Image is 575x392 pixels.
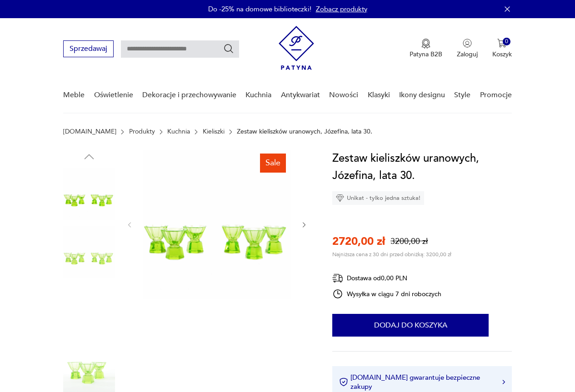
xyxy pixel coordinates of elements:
button: Dodaj do koszyka [332,314,489,337]
a: Meble [63,78,85,113]
a: Style [454,78,470,113]
button: Patyna B2B [410,39,442,59]
p: Najniższa cena z 30 dni przed obniżką: 3200,00 zł [332,251,451,258]
a: Nowości [329,78,358,113]
img: Ikona medalu [421,39,430,49]
a: Ikony designu [399,78,445,113]
button: [DOMAIN_NAME] gwarantuje bezpieczne zakupy [339,373,505,391]
img: Zdjęcie produktu Zestaw kieliszków uranowych, Józefina, lata 30. [63,284,115,336]
a: Kuchnia [245,78,271,113]
button: Szukaj [223,43,234,54]
p: 2720,00 zł [332,234,385,249]
img: Zdjęcie produktu Zestaw kieliszków uranowych, Józefina, lata 30. [143,150,291,298]
img: Ikona koszyka [497,39,506,48]
img: Zdjęcie produktu Zestaw kieliszków uranowych, Józefina, lata 30. [63,226,115,278]
img: Ikonka użytkownika [463,39,472,48]
a: Promocje [480,78,512,113]
p: Patyna B2B [410,50,442,59]
p: Zestaw kieliszków uranowych, Józefina, lata 30. [237,128,372,135]
button: Sprzedawaj [63,40,114,57]
img: Patyna - sklep z meblami i dekoracjami vintage [279,26,314,70]
p: 3200,00 zł [390,236,428,247]
a: Kieliszki [203,128,225,135]
p: Do -25% na domowe biblioteczki! [208,5,311,14]
a: Ikona medaluPatyna B2B [410,39,442,59]
p: Zaloguj [457,50,478,59]
div: Dostawa od 0,00 PLN [332,273,441,284]
a: Zobacz produkty [316,5,367,14]
a: Klasyki [368,78,390,113]
a: Oświetlenie [94,78,133,113]
div: Unikat - tylko jedna sztuka! [332,191,424,205]
button: 0Koszyk [492,39,512,59]
a: Dekoracje i przechowywanie [142,78,236,113]
img: Ikona strzałki w prawo [502,380,505,384]
div: Sale [260,154,286,173]
a: Sprzedawaj [63,46,114,53]
img: Ikona dostawy [332,273,343,284]
img: Ikona diamentu [336,194,344,202]
a: Produkty [129,128,155,135]
a: Antykwariat [281,78,320,113]
img: Zdjęcie produktu Zestaw kieliszków uranowych, Józefina, lata 30. [63,168,115,220]
div: 0 [503,38,510,45]
button: Zaloguj [457,39,478,59]
div: Wysyłka w ciągu 7 dni roboczych [332,288,441,299]
a: Kuchnia [167,128,190,135]
img: Ikona certyfikatu [339,377,348,387]
h1: Zestaw kieliszków uranowych, Józefina, lata 30. [332,150,512,184]
p: Koszyk [492,50,512,59]
a: [DOMAIN_NAME] [63,128,116,135]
